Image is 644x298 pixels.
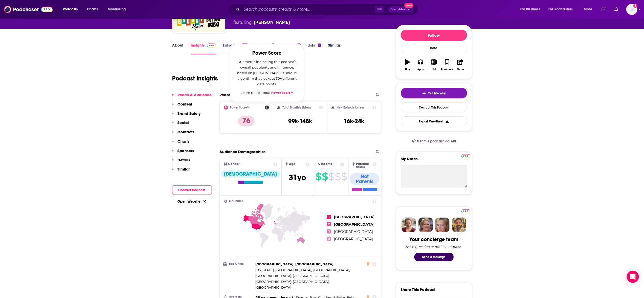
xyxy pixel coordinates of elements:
button: Send a message [414,253,454,261]
span: , [256,273,330,279]
span: [GEOGRAPHIC_DATA] [334,222,375,227]
span: Countries [229,200,244,203]
button: open menu [104,5,132,13]
h2: Power Score™ [230,106,250,109]
span: [US_STATE], [GEOGRAPHIC_DATA] [256,268,311,272]
span: Income [321,162,333,166]
img: Jules Profile [435,218,450,232]
span: [GEOGRAPHIC_DATA] [334,237,373,241]
button: open menu [580,5,599,13]
button: open menu [545,5,580,13]
img: User Profile [626,4,637,15]
p: Brand Safety [178,111,201,116]
div: Bookmark [441,68,453,71]
span: $ [322,173,328,181]
span: featuring [234,19,325,26]
span: Parental Status [356,162,372,169]
h1: Podcast Insights [172,75,218,82]
button: Contacts [172,130,195,139]
div: 3 [297,44,300,47]
a: Charts [84,5,101,13]
span: Age [289,162,295,166]
span: Open Advanced [390,8,411,11]
span: [GEOGRAPHIC_DATA] [313,268,349,272]
span: 31 yo [289,173,306,182]
a: Pro website [461,208,470,213]
button: Play [401,56,414,74]
span: 2 [327,222,331,226]
span: $ [328,173,334,181]
span: [GEOGRAPHIC_DATA], [GEOGRAPHIC_DATA] [256,262,334,266]
img: Podchaser Pro [207,44,216,48]
span: [GEOGRAPHIC_DATA], [GEOGRAPHIC_DATA] [256,280,329,284]
p: Content [178,102,193,107]
span: , [256,267,312,273]
span: [GEOGRAPHIC_DATA] [334,229,373,234]
h3: Share This Podcast [401,287,435,292]
span: [GEOGRAPHIC_DATA], [GEOGRAPHIC_DATA] [256,274,329,278]
div: Apps [417,68,424,71]
h3: 99k-148k [288,117,312,125]
h2: Power Score [236,50,298,56]
a: Open Website [178,199,206,204]
p: Charts [178,139,190,144]
a: Reviews1 [255,43,275,54]
h2: Audience Demographics [220,149,266,154]
span: $ [315,173,321,181]
img: tell me why sparkle [422,91,426,95]
span: , [256,261,335,267]
span: Get this podcast via API [417,139,456,143]
a: Show notifications dropdown [600,5,608,14]
a: Credits3 [282,43,300,54]
button: Apps [414,56,427,74]
span: For Podcasters [549,6,573,13]
div: Ask a question or make a request. [406,245,462,249]
div: 107 [242,44,247,47]
div: A weekly podcast [234,13,325,26]
p: Similar [178,167,190,172]
span: $ [335,173,341,181]
a: Power Score™ [271,91,293,95]
span: 1 [327,215,331,219]
span: For Business [520,6,540,13]
div: 5 [318,44,321,47]
span: Monitoring [108,6,126,13]
div: Not Parents [350,173,379,185]
img: Barbara Profile [418,218,433,232]
h2: New Episode Listens [337,106,364,109]
a: Pro website [461,153,470,158]
span: , [256,279,330,285]
img: Podchaser Pro [461,154,470,158]
span: New [404,3,413,8]
div: Rate [401,43,467,53]
a: Contact This Podcast [401,102,467,112]
div: Share [457,68,464,71]
span: ⌘ K [375,6,384,13]
p: Sponsors [178,148,194,153]
a: Get this podcast via API [408,135,460,147]
label: My Notes [401,156,467,165]
span: 3 [327,229,331,233]
button: Social [172,120,189,130]
img: Jon Profile [452,218,466,232]
span: More [584,6,592,13]
input: Search podcasts, credits, & more... [242,5,375,13]
button: Content [172,102,193,111]
button: Details [172,158,190,167]
a: About [172,43,184,54]
svg: Add a profile image [633,4,637,8]
p: Contacts [178,130,195,134]
button: Contact Podcast [172,185,212,195]
p: Reach & Audience [178,92,212,97]
div: 1 [272,44,275,47]
button: tell me why sparkleTell Me Why [401,88,467,98]
button: Charts [172,139,190,148]
div: List [432,68,436,71]
button: open menu [59,5,84,13]
a: Show notifications dropdown [612,5,620,14]
div: Your concierge team [409,236,458,243]
p: Our metric indicating this podcast’s overall popularity and influence, based on [PERSON_NAME]’s u... [236,59,298,87]
span: Logged in as Fallon.nell [626,4,637,15]
button: Show profile menu [626,4,637,15]
h2: Reach [220,92,231,97]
